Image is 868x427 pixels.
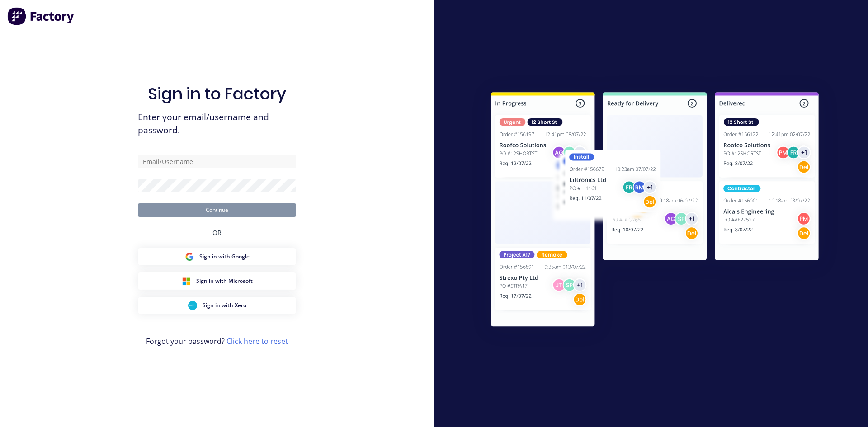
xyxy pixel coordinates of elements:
img: Google Sign in [185,252,194,261]
h1: Sign in to Factory [148,84,286,103]
span: Sign in with Xero [203,301,246,310]
img: Factory [7,7,75,25]
button: Google Sign inSign in with Google [138,248,296,265]
span: Sign in with Microsoft [196,277,253,285]
img: Sign in [471,74,839,348]
img: Xero Sign in [188,301,197,310]
button: Continue [138,203,296,217]
a: Click here to reset [226,336,288,346]
button: Xero Sign inSign in with Xero [138,297,296,314]
span: Forgot your password? [146,336,288,347]
span: Sign in with Google [199,253,250,261]
div: OR [212,217,222,248]
button: Microsoft Sign inSign in with Microsoft [138,272,296,290]
span: Enter your email/username and password. [138,111,296,137]
img: Microsoft Sign in [182,277,191,286]
input: Email/Username [138,155,296,168]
